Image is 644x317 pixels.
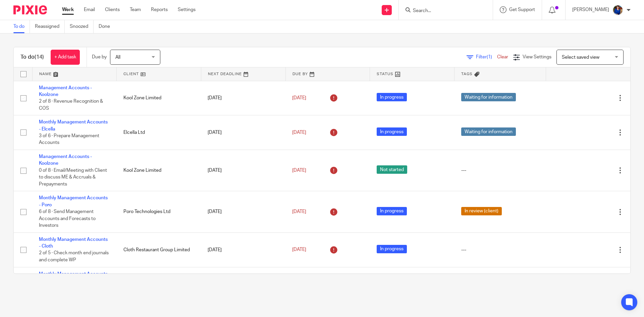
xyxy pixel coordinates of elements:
span: In progress [377,207,407,215]
td: [DATE] [201,232,285,267]
input: Search [412,8,473,14]
span: In progress [377,93,407,101]
span: 6 of 8 · Send Management Accounts and Forecasts to Investors [39,209,96,228]
span: All [115,55,120,60]
td: Kool Zone Limited [117,81,201,115]
td: Unlikely Artificial Intelligence Limited [117,267,201,308]
span: 3 of 6 · Prepare Management Accounts [39,134,99,145]
span: (1) [487,55,492,59]
a: Reassigned [35,20,65,33]
span: In progress [377,245,407,253]
a: Settings [178,6,196,13]
a: Management Accounts - Koolzone [39,86,92,97]
a: Work [62,6,74,13]
span: [DATE] [292,209,306,214]
p: Due by [92,54,107,60]
td: [DATE] [201,81,285,115]
td: [DATE] [201,115,285,150]
a: Reports [151,6,168,13]
p: [PERSON_NAME] [572,6,609,13]
a: Management Accounts - Koolzone [39,154,92,166]
h1: To do [20,54,44,61]
span: 0 of 8 · Email/Meeting with Client to discuss ME & Accruals & Prepayments [39,168,107,187]
span: Waiting for information [461,93,516,101]
a: Snoozed [70,20,94,33]
span: Tags [461,72,473,76]
span: (14) [35,54,44,60]
div: --- [461,247,539,253]
td: [DATE] [201,150,285,191]
div: --- [461,167,539,174]
td: Elcella Ltd [117,115,201,150]
a: + Add task [51,50,80,65]
span: Waiting for information [461,127,516,136]
a: Clients [105,6,120,13]
a: Monthly Management Accounts - Poro [39,196,108,207]
span: [DATE] [292,96,306,100]
td: [DATE] [201,191,285,232]
img: Nicole.jpeg [612,5,623,15]
a: Done [99,20,115,33]
td: Cloth Restaurant Group Limited [117,232,201,267]
td: [DATE] [201,267,285,308]
a: Monthly Management Accounts - Cloth [39,237,108,249]
a: Monthly Management Accounts - Elcella [39,120,108,131]
td: Kool Zone Limited [117,150,201,191]
img: Pixie [13,5,47,14]
span: 2 of 5 · Check month end journals and complete WP [39,251,109,263]
span: Select saved view [562,55,599,60]
td: Poro Technologies Ltd [117,191,201,232]
span: In progress [377,127,407,136]
a: Clear [497,55,508,59]
a: Email [84,6,95,13]
span: [DATE] [292,247,306,252]
span: In review (client) [461,207,502,215]
a: To do [13,20,30,33]
a: Monthly Management Accounts - Unlikely AI [39,272,108,283]
span: Filter [476,55,497,59]
span: 2 of 8 · Revenue Recognition & COS [39,99,103,111]
span: View Settings [523,55,551,59]
span: Get Support [509,7,535,12]
span: [DATE] [292,168,306,173]
span: [DATE] [292,130,306,135]
a: Team [130,6,141,13]
span: Not started [377,165,407,174]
